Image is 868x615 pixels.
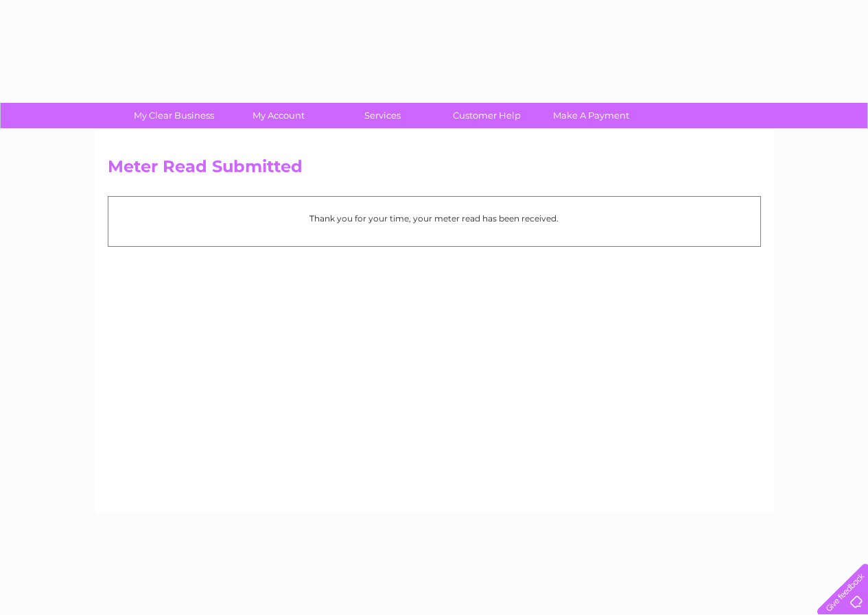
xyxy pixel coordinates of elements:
[115,212,753,225] p: Thank you for your time, your meter read has been received.
[117,103,231,128] a: My Clear Business
[430,103,543,128] a: Customer Help
[108,157,761,183] h2: Meter Read Submitted
[222,103,335,128] a: My Account
[326,103,439,128] a: Services
[535,103,648,128] a: Make A Payment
